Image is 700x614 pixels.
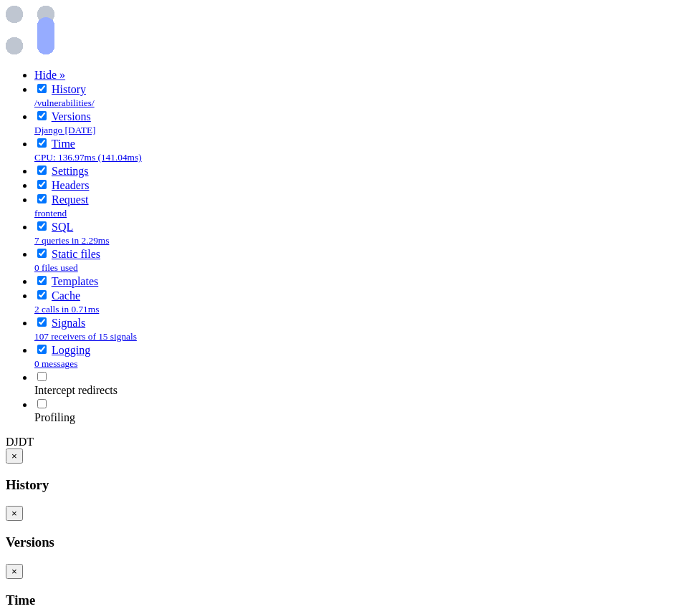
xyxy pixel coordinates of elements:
[37,399,47,408] input: Enable for next and successive requests
[52,275,99,287] a: Templates
[34,193,89,219] a: Requestfrontend
[34,152,142,163] small: CPU: 136.97ms (141.04ms)
[6,564,23,579] button: ×
[6,506,23,521] button: ×
[6,6,694,57] div: loading spinner
[34,235,109,246] small: 7 queries in 2.29ms
[34,344,90,369] a: Logging0 messages
[34,69,65,81] a: Hide »
[6,436,14,448] span: D
[34,411,694,424] div: Profiling
[34,262,78,273] small: 0 files used
[37,317,47,327] input: Disable for next and successive requests
[37,345,47,354] input: Disable for next and successive requests
[52,165,89,177] a: Settings
[37,180,47,189] input: Disable for next and successive requests
[6,534,694,550] h3: Versions
[37,166,47,175] input: Disable for next and successive requests
[37,221,47,231] input: Disable for next and successive requests
[37,111,47,120] input: Disable for next and successive requests
[34,289,99,315] a: Cache2 calls in 0.71ms
[37,249,47,258] input: Disable for next and successive requests
[34,83,95,108] a: History/vulnerabilities/
[37,290,47,299] input: Disable for next and successive requests
[37,194,47,203] input: Disable for next and successive requests
[34,304,99,315] small: 2 calls in 0.71ms
[34,331,137,342] small: 107 receivers of 15 signals
[34,110,96,135] a: VersionsDjango [DATE]
[34,317,137,342] a: Signals107 receivers of 15 signals
[14,436,19,448] span: J
[34,221,109,246] a: SQL7 queries in 2.29ms
[37,372,47,381] input: Enable for next and successive requests
[6,593,694,608] h3: Time
[34,358,77,369] small: 0 messages
[6,6,54,54] img: Loading...
[6,477,694,493] h3: History
[34,138,142,163] a: TimeCPU: 136.97ms (141.04ms)
[37,84,47,93] input: Disable for next and successive requests
[34,125,96,135] small: Django [DATE]
[6,436,694,448] div: Show toolbar
[37,276,47,285] input: Disable for next and successive requests
[34,248,100,273] a: Static files0 files used
[6,448,23,464] button: ×
[34,208,67,219] small: frontend
[37,138,47,148] input: Disable for next and successive requests
[34,97,95,108] small: /vulnerabilities/
[34,384,694,397] div: Intercept redirects
[52,179,89,191] a: Headers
